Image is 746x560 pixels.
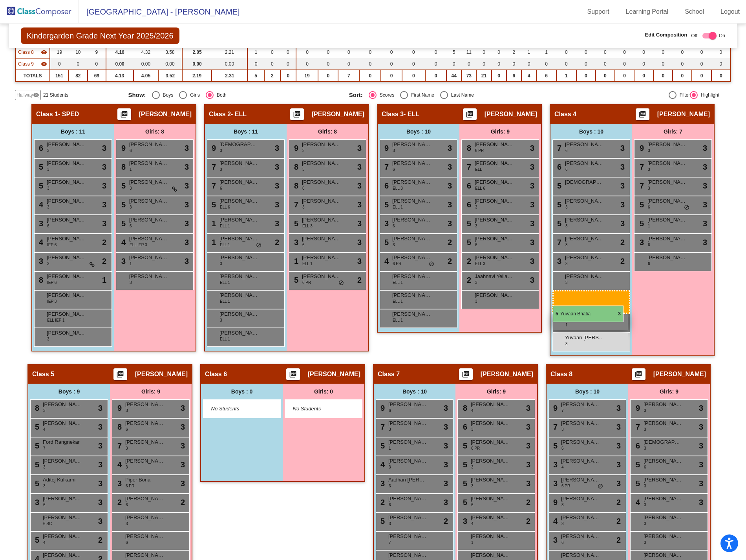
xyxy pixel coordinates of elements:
[648,148,650,154] span: 3
[657,110,710,118] span: [PERSON_NAME]
[302,167,305,172] span: 3
[711,46,731,58] td: 0
[302,216,341,224] span: [PERSON_NAME]
[647,197,687,205] span: [PERSON_NAME]
[448,180,452,192] span: 3
[638,110,647,121] mat-icon: picture_as_pdf
[620,199,625,210] span: 3
[275,161,279,173] span: 3
[292,110,302,121] mat-icon: picture_as_pdf
[130,185,132,191] span: 3
[465,181,471,190] span: 6
[129,197,168,205] span: [PERSON_NAME]
[302,185,305,191] span: 6
[212,46,247,58] td: 2.21
[357,142,362,154] span: 3
[47,141,86,148] span: [PERSON_NAME]
[392,178,432,186] span: [PERSON_NAME]
[280,46,296,58] td: 0
[302,197,341,205] span: [PERSON_NAME] [PERSON_NAME]
[555,200,561,209] span: 5
[465,110,474,121] mat-icon: picture_as_pdf
[615,58,634,70] td: 0
[128,91,343,99] mat-radio-group: Select an option
[703,161,707,173] span: 3
[247,46,264,58] td: 1
[620,5,675,18] a: Learning Portal
[381,58,402,70] td: 0
[50,58,68,70] td: 0
[357,199,362,210] span: 3
[565,178,604,186] span: [DEMOGRAPHIC_DATA][PERSON_NAME]
[381,70,402,82] td: 0
[292,163,298,171] span: 8
[408,92,434,99] div: First Name
[703,142,707,154] span: 3
[102,161,106,173] span: 3
[632,124,714,139] div: Girls: 7
[357,161,362,173] span: 3
[79,5,240,18] span: [GEOGRAPHIC_DATA] - [PERSON_NAME]
[47,197,86,205] span: [PERSON_NAME]
[302,204,305,210] span: 3
[459,368,473,380] button: Print Students Details
[43,92,68,99] span: 21 Students
[448,199,452,210] span: 3
[425,58,446,70] td: 0
[475,159,514,167] span: [PERSON_NAME]
[556,70,576,82] td: 1
[596,58,615,70] td: 0
[425,46,446,58] td: 0
[37,144,43,152] span: 6
[318,46,338,58] td: 0
[338,58,359,70] td: 0
[296,46,318,58] td: 0
[158,70,182,82] td: 3.52
[596,70,615,82] td: 0
[130,167,132,172] span: 1
[381,46,402,58] td: 0
[219,197,259,205] span: [PERSON_NAME]
[653,70,673,82] td: 0
[565,159,604,167] span: [PERSON_NAME]
[393,185,403,191] span: ELL 3
[392,159,432,167] span: [PERSON_NAME]
[287,124,368,139] div: Girls: 8
[536,58,556,70] td: 0
[678,5,710,18] a: School
[280,70,296,82] td: 0
[160,92,174,99] div: Boys
[382,110,404,118] span: Class 3
[565,167,568,172] span: 6
[638,163,644,171] span: 7
[673,58,692,70] td: 0
[264,46,280,58] td: 0
[205,124,287,139] div: Boys : 11
[465,200,471,209] span: 6
[653,46,673,58] td: 0
[115,370,125,381] mat-icon: picture_as_pdf
[296,58,318,70] td: 0
[338,46,359,58] td: 0
[576,70,596,82] td: 0
[47,216,86,224] span: [PERSON_NAME]
[555,181,561,190] span: 5
[476,70,491,82] td: 21
[36,110,58,118] span: Class 1
[47,185,49,191] span: 3
[16,92,33,99] span: Hallway
[185,199,189,210] span: 3
[555,144,561,152] span: 7
[673,70,692,82] td: 0
[130,148,132,154] span: 6
[530,161,534,173] span: 3
[404,110,419,118] span: - ELL
[359,58,381,70] td: 0
[128,92,146,99] span: Show:
[117,108,131,120] button: Print Students Details
[648,185,650,191] span: 3
[129,216,168,224] span: [PERSON_NAME]
[210,144,216,152] span: 9
[506,70,521,82] td: 6
[565,141,604,148] span: [PERSON_NAME]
